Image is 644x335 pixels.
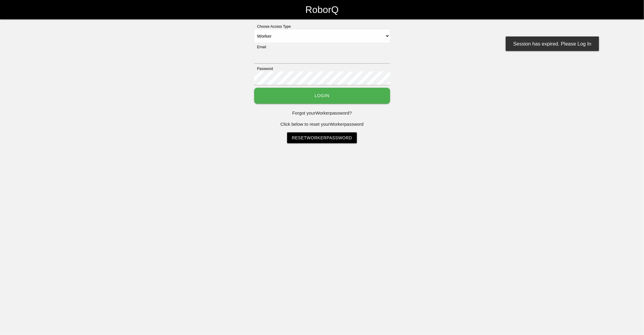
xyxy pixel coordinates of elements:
[254,66,273,71] label: Password
[254,110,390,117] p: Forgot your Worker password?
[254,24,291,29] label: Choose Access Type
[254,121,390,128] p: Click below to reset your Worker password
[287,132,357,143] a: ResetWorkerPassword
[506,36,599,51] div: Session has expired. Please Log In
[254,44,266,50] label: Email
[254,88,390,104] button: Login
